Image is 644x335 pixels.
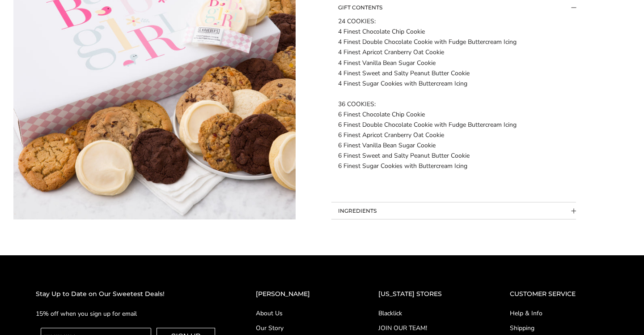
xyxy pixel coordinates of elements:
[36,309,220,319] p: 15% off when you sign up for email
[36,289,220,299] h2: Stay Up to Date on Our Sweetest Deals!
[7,301,93,328] iframe: Sign Up via Text for Offers
[256,323,343,333] a: Our Story
[338,16,569,182] div: 24 COOKIES: 4 Finest Chocolate Chip Cookie 4 Finest Double Chocolate Cookie with Fudge Buttercrea...
[256,289,343,299] h2: [PERSON_NAME]
[510,289,608,299] h2: CUSTOMER SERVICE
[378,289,475,299] h2: [US_STATE] STORES
[510,309,608,318] a: Help & Info
[378,323,475,333] a: JOIN OUR TEAM!
[331,16,576,202] div: Collapsible block button
[378,309,475,318] a: Blacklick
[510,323,608,333] a: Shipping
[256,309,343,318] a: About Us
[331,202,576,219] button: Collapsible block button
